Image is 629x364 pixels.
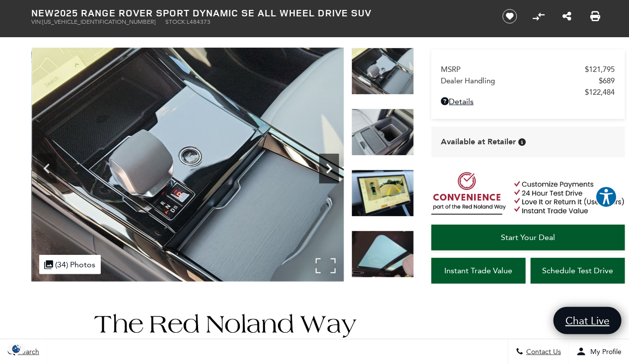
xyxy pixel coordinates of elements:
aside: Accessibility Help Desk [595,186,617,210]
span: Instant Trade Value [444,266,512,275]
a: MSRP $121,795 [441,65,615,74]
span: L484373 [187,18,211,25]
div: (34) Photos [39,255,101,274]
button: Compare Vehicle [531,9,546,24]
strong: New [32,6,55,19]
span: $122,484 [585,88,615,97]
div: Vehicle is in stock and ready for immediate delivery. Due to demand, availability is subject to c... [519,138,526,146]
div: Next [319,154,339,183]
a: Start Your Deal [431,225,625,250]
a: $122,484 [441,88,615,97]
img: New 2025 Varesine Blue LAND ROVER Dynamic SE image 27 [351,231,414,278]
span: Stock: [166,18,187,25]
span: VIN: [32,18,43,25]
button: Open user profile menu [569,339,629,364]
span: Available at Retailer [441,136,516,147]
span: $121,795 [585,65,615,74]
span: Dealer Handling [441,76,599,85]
span: Start Your Deal [501,233,555,242]
span: $689 [599,76,615,85]
div: Previous [37,154,57,183]
a: Share this New 2025 Range Rover Sport Dynamic SE All Wheel Drive SUV [562,10,571,22]
span: Schedule Test Drive [542,266,613,275]
a: Chat Live [554,307,622,334]
span: MSRP [441,65,585,74]
span: Contact Us [524,348,561,356]
a: Instant Trade Value [431,258,526,284]
a: Print this New 2025 Range Rover Sport Dynamic SE All Wheel Drive SUV [591,10,601,22]
span: Chat Live [560,314,615,327]
img: New 2025 Varesine Blue LAND ROVER Dynamic SE image 24 [32,48,344,282]
button: Save vehicle [499,8,521,24]
a: Details [441,97,615,106]
img: Opt-Out Icon [5,344,28,354]
button: Explore your accessibility options [595,186,617,208]
span: [US_VEHICLE_IDENTIFICATION_NUMBER] [43,18,156,25]
a: Schedule Test Drive [531,258,625,284]
section: Click to Open Cookie Consent Modal [5,344,28,354]
img: New 2025 Varesine Blue LAND ROVER Dynamic SE image 26 [351,170,414,217]
h1: 2025 Range Rover Sport Dynamic SE All Wheel Drive SUV [32,7,486,18]
img: New 2025 Varesine Blue LAND ROVER Dynamic SE image 24 [351,48,414,95]
img: New 2025 Varesine Blue LAND ROVER Dynamic SE image 25 [351,109,414,156]
a: Dealer Handling $689 [441,76,615,85]
span: My Profile [586,348,622,356]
